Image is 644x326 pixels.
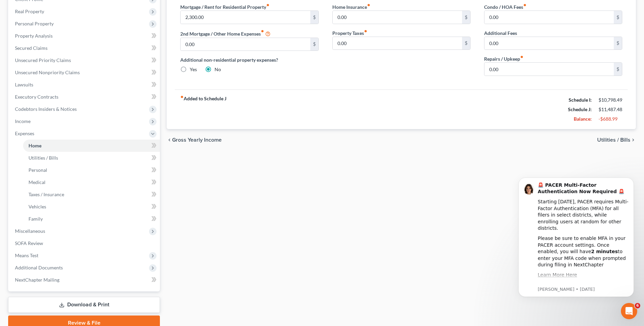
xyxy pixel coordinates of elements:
[15,94,58,100] span: Executory Contracts
[621,303,637,319] iframe: Intercom live chat
[568,106,592,112] strong: Schedule J:
[23,176,160,188] a: Medical
[10,54,160,66] a: Unsecured Priority Claims
[190,66,197,73] label: Yes
[180,56,318,63] label: Additional non-residential property expenses?
[15,57,71,63] span: Unsecured Priority Claims
[15,45,48,51] span: Secured Claims
[23,152,160,164] a: Utilities / Bills
[599,116,622,122] div: -$688.99
[614,11,622,24] div: $
[15,130,34,136] span: Expenses
[167,137,172,143] i: chevron_left
[15,21,54,26] span: Personal Property
[172,137,222,143] span: Gross Yearly Income
[15,240,43,246] span: SOFA Review
[10,42,160,54] a: Secured Claims
[23,201,160,213] a: Vehicles
[15,118,31,124] span: Income
[635,303,640,308] span: 6
[332,29,367,37] label: Property Taxes
[332,3,370,11] label: Home Insurance
[10,274,160,286] a: NextChapter Mailing
[10,30,160,42] a: Property Analysis
[29,204,46,209] span: Vehicles
[462,37,470,50] div: $
[333,37,462,50] input: --
[484,63,614,76] input: --
[180,95,226,124] strong: Added to Schedule J
[10,237,160,249] a: SOFA Review
[15,69,80,75] span: Unsecured Nonpriority Claims
[29,191,64,197] span: Taxes / Insurance
[29,155,58,161] span: Utilities / Bills
[484,3,527,11] label: Condo / HOA Fees
[484,29,517,37] label: Additional Fees
[15,82,33,87] span: Lawsuits
[261,29,264,33] i: fiber_manual_record
[23,140,160,152] a: Home
[180,3,270,11] label: Mortgage / Rent for Residential Property
[484,37,614,50] input: --
[599,106,622,113] div: $11,487.48
[10,66,160,79] a: Unsecured Nonpriority Claims
[523,3,527,7] i: fiber_manual_record
[15,33,53,39] span: Property Analysis
[367,3,370,7] i: fiber_manual_record
[23,213,160,225] a: Family
[15,106,77,112] span: Codebtors Insiders & Notices
[181,11,310,24] input: --
[364,29,367,33] i: fiber_manual_record
[8,297,160,313] a: Download & Print
[574,116,592,122] strong: Balance:
[15,8,44,14] span: Real Property
[266,3,270,7] i: fiber_manual_record
[23,164,160,176] a: Personal
[29,167,47,173] span: Personal
[181,38,310,51] input: --
[520,55,523,59] i: fiber_manual_record
[484,11,614,24] input: --
[614,63,622,76] div: $
[15,252,38,258] span: Means Test
[569,97,592,103] strong: Schedule I:
[15,228,45,234] span: Miscellaneous
[508,167,644,308] iframe: Intercom notifications message
[333,11,462,24] input: --
[597,137,636,143] button: Utilities / Bills chevron_right
[15,265,63,270] span: Additional Documents
[167,137,222,143] button: chevron_left Gross Yearly Income
[462,11,470,24] div: $
[29,143,41,148] span: Home
[599,97,622,103] div: $10,798.49
[215,66,221,73] label: No
[23,188,160,201] a: Taxes / Insurance
[614,37,622,50] div: $
[630,137,636,143] i: chevron_right
[10,79,160,91] a: Lawsuits
[484,55,523,62] label: Repairs / Upkeep
[180,29,271,38] label: 2nd Mortgage / Other Home Expenses
[310,11,318,24] div: $
[180,95,184,99] i: fiber_manual_record
[10,91,160,103] a: Executory Contracts
[29,216,43,222] span: Family
[29,179,45,185] span: Medical
[15,277,59,283] span: NextChapter Mailing
[310,38,318,51] div: $
[597,137,630,143] span: Utilities / Bills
